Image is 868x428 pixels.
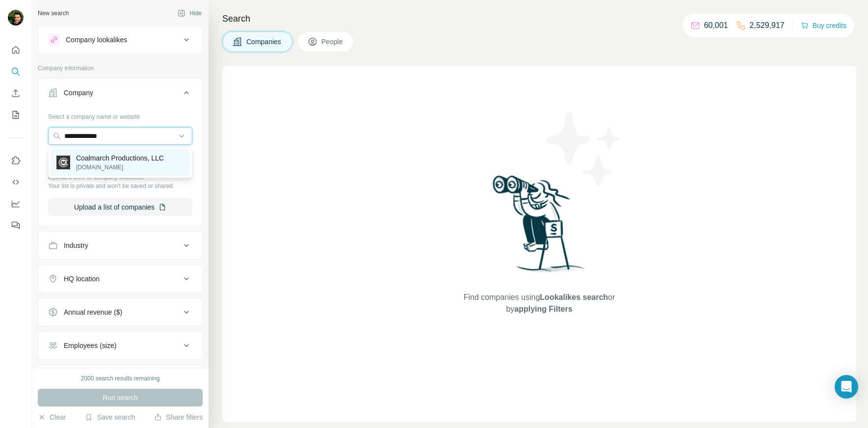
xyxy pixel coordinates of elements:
[171,6,209,21] button: Hide
[8,173,24,191] button: Use Surfe API
[38,300,202,324] button: Annual revenue ($)
[76,163,164,172] p: [DOMAIN_NAME]
[222,12,856,26] h4: Search
[8,10,24,26] img: Avatar
[540,293,608,301] span: Lookalikes search
[38,81,202,108] button: Company
[48,108,192,121] div: Select a company name or website
[38,9,69,18] div: New search
[8,152,24,169] button: Use Surfe on LinkedIn
[8,63,24,80] button: Search
[38,28,202,52] button: Company lookalikes
[64,241,88,250] div: Industry
[48,182,192,190] p: Your list is private and won't be saved or shared.
[85,412,135,422] button: Save search
[8,195,24,213] button: Dashboard
[38,64,203,73] p: Company information
[514,305,572,313] span: applying Filters
[8,41,24,59] button: Quick start
[38,367,202,391] button: Technologies
[38,267,202,291] button: HQ location
[48,198,192,216] button: Upload a list of companies
[56,156,70,169] img: Coalmarch Productions, LLC
[8,106,24,124] button: My lists
[38,334,202,357] button: Employees (size)
[81,374,160,383] div: 2000 search results remaining
[66,35,127,45] div: Company lookalikes
[321,37,344,47] span: People
[38,412,66,422] button: Clear
[64,88,93,98] div: Company
[246,37,282,47] span: Companies
[64,307,122,317] div: Annual revenue ($)
[704,20,728,31] p: 60,001
[64,274,100,284] div: HQ location
[835,375,858,399] div: Open Intercom Messenger
[8,84,24,102] button: Enrich CSV
[801,19,846,32] button: Buy credits
[488,173,590,282] img: Surfe Illustration - Woman searching with binoculars
[76,153,164,163] p: Coalmarch Productions, LLC
[38,234,202,257] button: Industry
[461,292,618,315] span: Find companies using or by
[8,216,24,234] button: Feedback
[539,105,628,193] img: Surfe Illustration - Stars
[154,412,203,422] button: Share filters
[750,20,785,31] p: 2,529,917
[64,341,116,350] div: Employees (size)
